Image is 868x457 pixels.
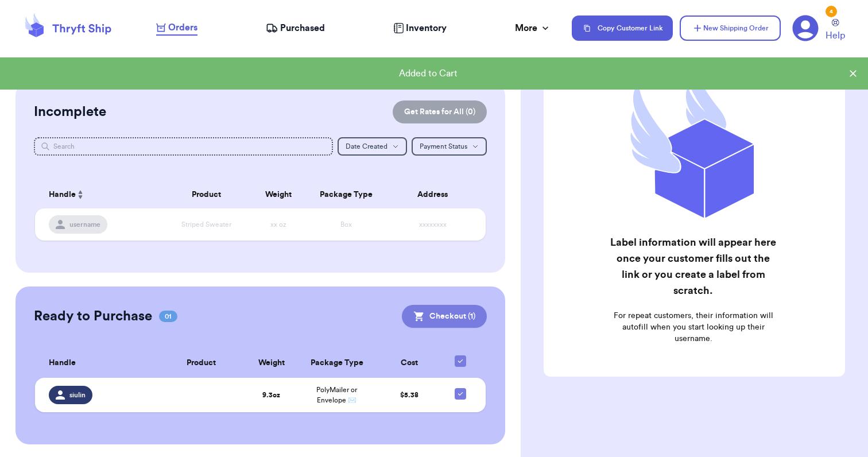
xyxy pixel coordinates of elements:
p: For repeat customers, their information will autofill when you start looking up their username. [609,310,777,344]
button: Date Created [338,137,407,156]
th: Package Type [297,348,376,378]
button: Copy Customer Link [572,16,673,41]
a: Orders [156,21,197,36]
span: Purchased [280,21,325,35]
span: Handle [49,357,76,369]
div: More [515,21,551,35]
h2: Label information will appear here once your customer fills out the link or you create a label fr... [609,234,777,299]
span: Striped Sweater [181,221,231,228]
span: xx oz [270,221,286,228]
span: $ 5.38 [400,392,418,398]
span: Orders [168,21,197,34]
div: 4 [826,6,837,17]
th: Package Type [305,181,386,208]
span: Date Created [346,143,387,150]
div: Added to Cart [9,67,847,80]
span: xxxxxxxx [419,221,447,228]
strong: 9.3 oz [262,392,280,398]
span: Box [340,221,352,228]
span: Help [826,29,845,42]
span: Handle [49,189,76,201]
h2: Ready to Purchase [34,307,152,326]
span: username [69,220,100,229]
a: Inventory [393,21,447,35]
span: Inventory [406,21,447,35]
button: Checkout (1) [402,305,487,328]
span: PolyMailer or Envelope ✉️ [316,386,357,404]
button: New Shipping Order [680,16,781,41]
th: Weight [245,348,297,378]
h2: Incomplete [34,103,106,121]
button: Payment Status [412,137,487,156]
a: Purchased [266,21,325,35]
th: Product [158,348,245,378]
span: siulin [69,390,86,400]
span: Payment Status [420,143,467,150]
th: Cost [377,348,442,378]
input: Search [34,137,333,156]
th: Weight [251,181,305,208]
span: 01 [159,311,177,322]
a: Help [826,19,845,42]
button: Sort ascending [76,188,85,202]
th: Address [386,181,486,208]
a: 4 [792,15,819,41]
th: Product [161,181,251,208]
button: Get Rates for All (0) [393,100,487,123]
